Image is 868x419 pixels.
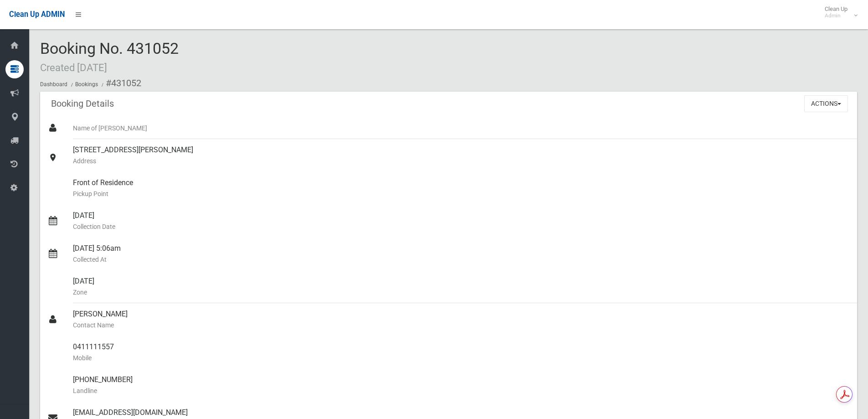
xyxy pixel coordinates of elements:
[73,221,850,232] small: Collection Date
[73,287,850,298] small: Zone
[73,172,850,205] div: Front of Residence
[73,303,850,336] div: [PERSON_NAME]
[99,75,141,92] li: #431052
[825,12,847,19] small: Admin
[40,95,125,113] header: Booking Details
[73,238,850,270] div: [DATE] 5:06am
[40,62,107,73] small: Created [DATE]
[820,5,857,19] span: Clean Up
[73,205,850,238] div: [DATE]
[75,81,98,88] a: Bookings
[73,254,850,265] small: Collected At
[73,320,850,331] small: Contact Name
[40,39,179,75] span: Booking No. 431052
[73,352,850,363] small: Mobile
[73,270,850,303] div: [DATE]
[804,95,848,112] button: Actions
[73,155,850,166] small: Address
[73,188,850,199] small: Pickup Point
[73,369,850,402] div: [PHONE_NUMBER]
[73,139,850,172] div: [STREET_ADDRESS][PERSON_NAME]
[73,385,850,396] small: Landline
[40,81,67,88] a: Dashboard
[73,123,850,134] small: Name of [PERSON_NAME]
[73,336,850,369] div: 0411111557
[9,10,65,19] span: Clean Up ADMIN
